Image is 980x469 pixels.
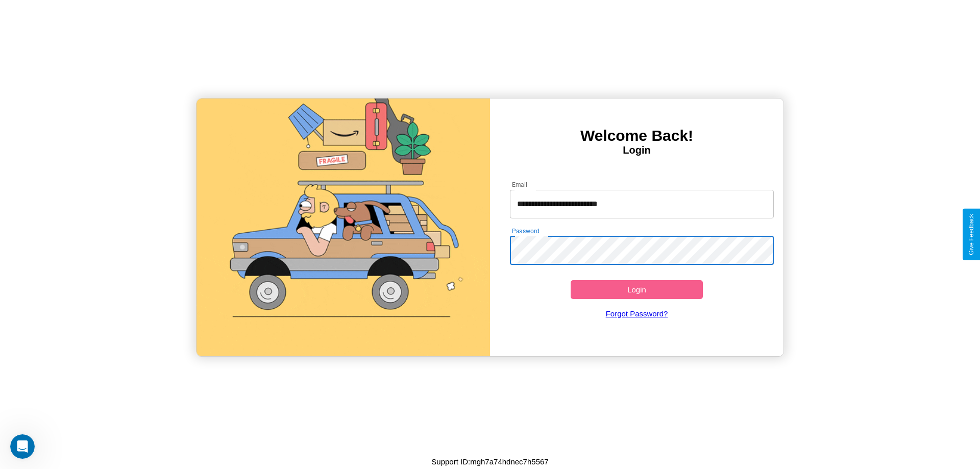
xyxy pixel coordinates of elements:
h3: Welcome Back! [490,127,783,144]
h4: Login [490,144,783,156]
button: Login [571,280,703,299]
iframe: Intercom live chat [10,434,35,459]
img: gif [197,98,490,356]
a: Forgot Password? [505,299,769,328]
label: Password [512,227,539,235]
div: Give Feedback [968,214,975,255]
p: Support ID: mgh7a74hdnec7h5567 [431,455,548,468]
label: Email [512,180,528,189]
